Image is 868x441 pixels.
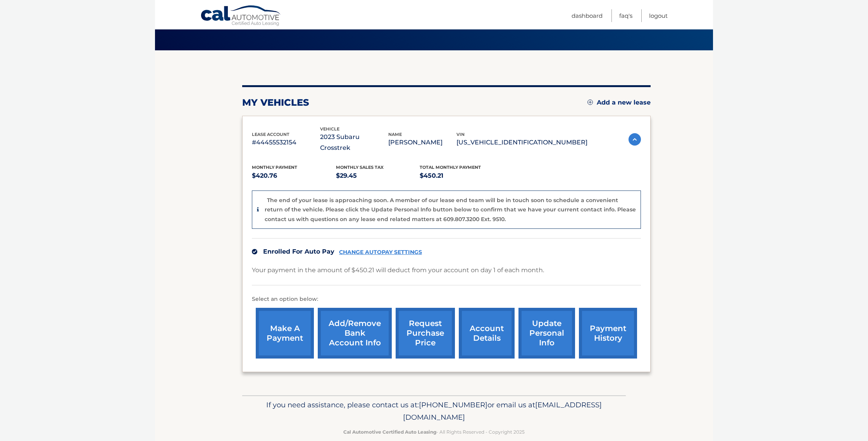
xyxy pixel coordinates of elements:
h2: my vehicles [242,97,309,108]
span: vin [456,132,465,137]
p: $29.45 [336,170,420,181]
p: If you need assistance, please contact us at: or email us at [247,399,621,424]
img: add.svg [587,100,593,105]
span: Enrolled For Auto Pay [263,248,334,255]
p: [US_VEHICLE_IDENTIFICATION_NUMBER] [456,137,587,148]
span: Monthly sales Tax [336,165,384,170]
span: [PHONE_NUMBER] [419,400,487,409]
a: Add/Remove bank account info [318,308,392,359]
span: [EMAIL_ADDRESS][DOMAIN_NAME] [403,400,602,422]
p: 2023 Subaru Crosstrek [320,132,388,153]
a: FAQ's [619,9,632,22]
span: Monthly Payment [252,165,297,170]
a: Cal Automotive [200,5,282,27]
p: The end of your lease is approaching soon. A member of our lease end team will be in touch soon t... [265,197,636,223]
a: Logout [649,9,668,22]
span: Total Monthly Payment [420,165,481,170]
strong: Cal Automotive Certified Auto Leasing [343,429,436,435]
p: Select an option below: [252,295,641,304]
a: Dashboard [572,9,603,22]
a: request purchase price [396,308,455,359]
a: account details [459,308,515,359]
a: CHANGE AUTOPAY SETTINGS [339,249,422,256]
a: update personal info [518,308,575,359]
img: check.svg [252,249,257,254]
p: [PERSON_NAME] [388,137,456,148]
p: $420.76 [252,170,336,181]
span: name [388,132,402,137]
a: make a payment [256,308,314,359]
img: accordion-active.svg [629,133,641,146]
p: - All Rights Reserved - Copyright 2025 [247,428,621,436]
span: lease account [252,132,289,137]
p: $450.21 [420,170,504,181]
a: Add a new lease [587,99,651,106]
p: #44455532154 [252,137,320,148]
p: Your payment in the amount of $450.21 will deduct from your account on day 1 of each month. [252,265,544,276]
a: payment history [579,308,637,359]
span: vehicle [320,126,339,132]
